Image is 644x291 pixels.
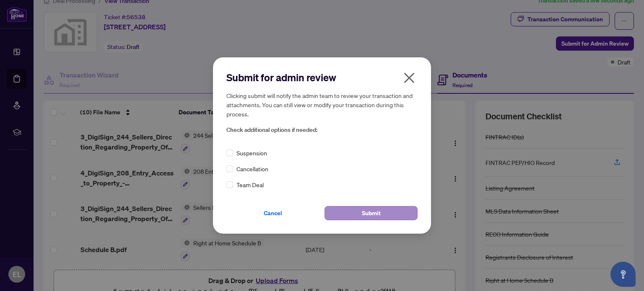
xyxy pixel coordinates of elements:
span: Cancellation [236,164,268,173]
button: Submit [325,206,418,220]
span: close [402,71,416,85]
h5: Clicking submit will notify the admin team to review your transaction and attachments. You can st... [226,91,418,118]
button: Cancel [226,206,319,220]
span: Submit [362,206,381,220]
span: Cancel [264,206,282,220]
span: Check additional options if needed: [226,125,418,135]
button: Open asap [610,262,636,287]
span: Suspension [236,148,267,157]
span: Team Deal [236,180,264,189]
h2: Submit for admin review [226,71,418,84]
